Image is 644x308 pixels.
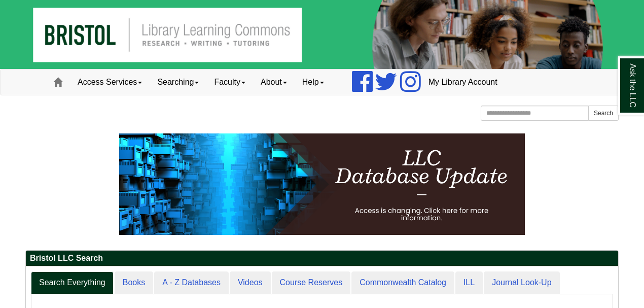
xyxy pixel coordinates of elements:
button: Search [588,106,619,121]
a: Videos [230,271,271,294]
a: My Library Account [421,70,505,95]
h2: Bristol LLC Search [26,251,618,266]
a: ILL [455,271,483,294]
a: About [253,70,295,95]
a: Search Everything [31,271,114,294]
a: Course Reserves [272,271,351,294]
a: Searching [150,70,206,95]
a: Faculty [206,70,253,95]
a: Access Services [70,70,150,95]
a: Help [295,70,332,95]
img: HTML tutorial [119,133,525,235]
a: Commonwealth Catalog [351,271,454,294]
a: Journal Look-Up [484,271,559,294]
a: Books [115,271,153,294]
a: A - Z Databases [154,271,229,294]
